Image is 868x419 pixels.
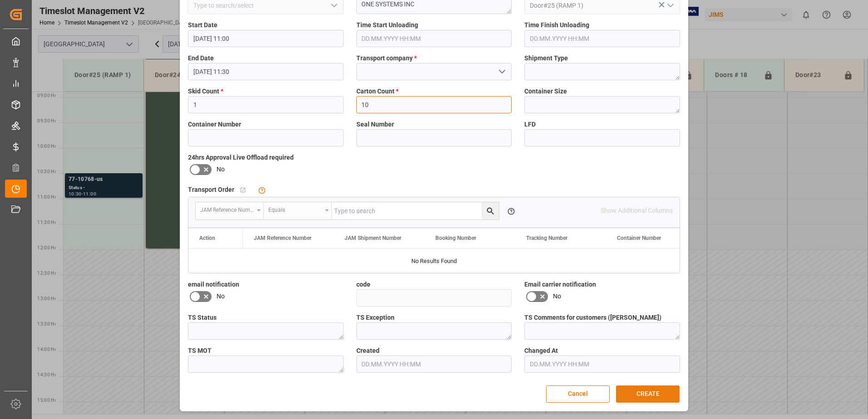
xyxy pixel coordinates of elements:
[524,54,568,63] span: Shipment Type
[188,346,212,356] span: TS MOT
[524,280,596,289] span: Email carrier notification
[546,385,610,403] button: Cancel
[617,235,661,241] span: Container Number
[200,204,254,214] div: JAM Reference Number
[264,202,332,219] button: open menu
[188,20,217,30] span: Start Date
[553,292,561,301] span: No
[356,313,395,322] span: TS Exception
[254,235,311,241] span: JAM Reference Number
[188,54,214,63] span: End Date
[268,204,322,214] div: Equals
[524,20,589,30] span: Time Finish Unloading
[217,165,225,174] span: No
[188,153,294,162] span: 24hrs Approval Live Offload required
[188,30,344,47] input: DD.MM.YYYY HH:MM
[524,356,680,373] input: DD.MM.YYYY HH:MM
[217,292,225,301] span: No
[435,235,476,241] span: Booking Number
[356,54,417,63] span: Transport company
[356,356,512,373] input: DD.MM.YYYY HH:MM
[356,346,380,356] span: Created
[196,202,264,219] button: open menu
[345,235,401,241] span: JAM Shipment Number
[524,87,567,96] span: Container Size
[356,87,399,96] span: Carton Count
[199,235,215,241] div: Action
[188,120,241,129] span: Container Number
[524,30,680,47] input: DD.MM.YYYY HH:MM
[524,313,661,322] span: TS Comments for customers ([PERSON_NAME])
[356,20,418,30] span: Time Start Unloading
[356,280,370,289] span: code
[356,30,512,47] input: DD.MM.YYYY HH:MM
[188,185,234,195] span: Transport Order
[188,313,217,322] span: TS Status
[482,202,499,219] button: search button
[526,235,567,241] span: Tracking Number
[332,202,499,219] input: Type to search
[616,385,680,403] button: CREATE
[524,346,558,356] span: Changed At
[188,87,223,96] span: Skid Count
[188,280,239,289] span: email notification
[495,65,508,79] button: open menu
[524,120,536,129] span: LFD
[356,120,394,129] span: Seal Number
[188,63,344,80] input: DD.MM.YYYY HH:MM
